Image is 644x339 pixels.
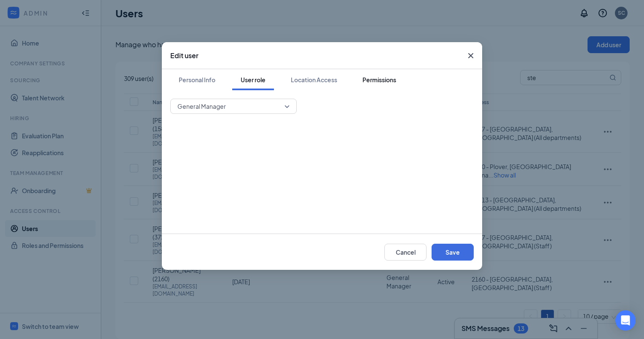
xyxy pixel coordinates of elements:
div: Open Intercom Messenger [615,310,636,331]
button: Save [432,244,474,261]
svg: Cross [466,51,476,61]
span: General Manager [177,100,226,113]
div: Location Access [291,75,337,84]
div: User role [241,75,266,84]
div: Personal Info [179,75,215,84]
button: Close [459,42,482,69]
div: Permissions [362,75,396,84]
h3: Edit user [170,51,199,60]
button: Cancel [384,244,427,261]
